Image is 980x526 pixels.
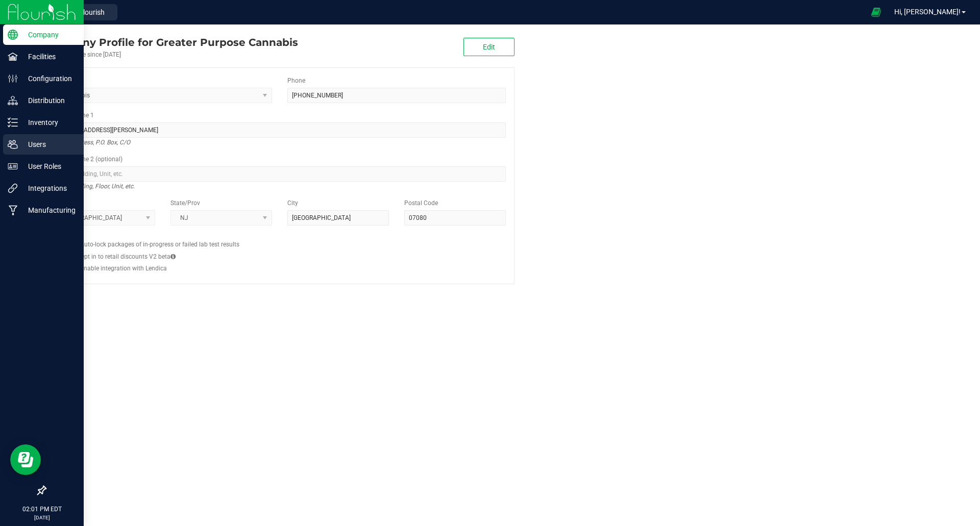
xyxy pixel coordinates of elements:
[287,198,298,208] label: City
[80,264,167,273] label: Enable integration with Lendica
[45,50,298,59] div: Account active since [DATE]
[287,210,389,226] input: City
[8,183,18,193] inline-svg: Integrations
[18,94,79,107] p: Distribution
[287,88,506,103] input: (123) 456-7890
[8,117,18,128] inline-svg: Inventory
[404,210,506,226] input: Postal Code
[80,240,239,249] label: Auto-lock packages of in-progress or failed lab test results
[170,198,200,208] label: State/Prov
[287,76,305,85] label: Phone
[8,139,18,149] inline-svg: Users
[18,160,79,172] p: User Roles
[54,166,506,182] input: Suite, Building, Unit, etc.
[8,95,18,106] inline-svg: Distribution
[10,444,41,475] iframe: Resource center
[54,180,135,192] i: Suite, Building, Floor, Unit, etc.
[80,252,176,261] label: Opt in to retail discounts V2 beta
[54,122,506,138] input: Address
[18,72,79,85] p: Configuration
[54,233,506,240] h2: Configs
[8,30,18,40] inline-svg: Company
[8,52,18,62] inline-svg: Facilities
[8,161,18,171] inline-svg: User Roles
[18,51,79,63] p: Facilities
[8,205,18,215] inline-svg: Manufacturing
[45,35,298,50] div: Greater Purpose Cannabis
[18,204,79,216] p: Manufacturing
[865,2,888,22] span: Open Ecommerce Menu
[8,73,18,84] inline-svg: Configuration
[5,514,79,521] p: [DATE]
[18,116,79,129] p: Inventory
[18,29,79,41] p: Company
[54,155,122,164] label: Address Line 2 (optional)
[54,136,130,148] i: Street address, P.O. Box, C/O
[18,182,79,194] p: Integrations
[404,198,438,208] label: Postal Code
[463,38,514,56] button: Edit
[483,43,495,51] span: Edit
[5,505,79,514] p: 02:01 PM EDT
[894,8,961,16] span: Hi, [PERSON_NAME]!
[18,138,79,151] p: Users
